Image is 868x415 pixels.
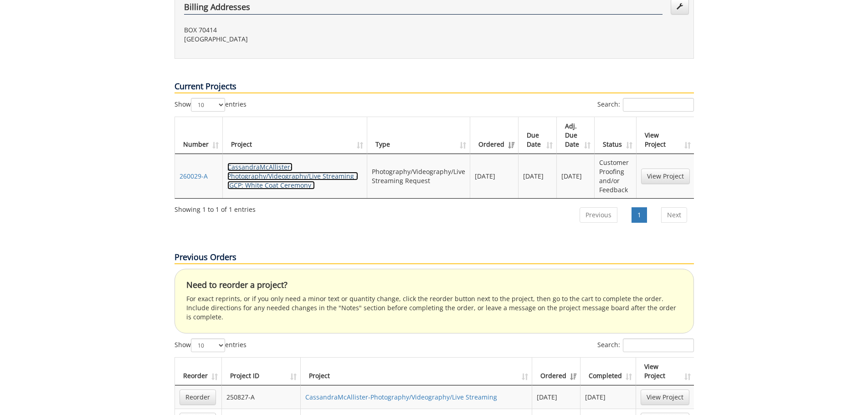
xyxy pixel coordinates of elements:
th: Project: activate to sort column ascending [223,117,367,154]
a: View Project [641,169,690,184]
td: [DATE] [532,385,580,409]
p: Previous Orders [175,251,694,264]
div: Showing 1 to 1 of 1 entries [175,201,256,214]
td: 250827-A [222,385,301,409]
a: CassandraMcAllister-Photography/Videography/Live Streaming - (GCP: White Coat Ceremony ) [227,163,358,190]
a: 260029-A [180,172,208,180]
th: Completed: activate to sort column ascending [580,358,636,385]
a: Next [661,207,687,223]
th: Type: activate to sort column ascending [367,117,470,154]
td: Photography/Videography/Live Streaming Request [367,154,470,198]
p: BOX 70414 [184,26,427,35]
th: Due Date: activate to sort column ascending [519,117,557,154]
th: Project ID: activate to sort column ascending [222,358,301,385]
td: [DATE] [557,154,595,198]
a: View Project [641,389,689,405]
label: Show entries [175,338,247,352]
th: Adj. Due Date: activate to sort column ascending [557,117,595,154]
th: Number: activate to sort column ascending [175,117,223,154]
a: Reorder [180,389,216,405]
th: Project: activate to sort column ascending [301,358,533,385]
select: Showentries [191,338,225,352]
a: 1 [632,207,647,223]
p: Current Projects [175,81,694,93]
td: [DATE] [470,154,519,198]
select: Showentries [191,98,225,112]
h4: Billing Addresses [184,3,663,15]
a: CassandraMcAllister-Photography/Videography/Live Streaming [305,393,497,401]
th: View Project: activate to sort column ascending [637,117,694,154]
th: Status: activate to sort column ascending [595,117,636,154]
th: Ordered: activate to sort column ascending [532,358,580,385]
input: Search: [623,98,694,112]
th: Reorder: activate to sort column ascending [175,358,222,385]
p: [GEOGRAPHIC_DATA] [184,35,427,44]
label: Show entries [175,98,247,112]
td: Customer Proofing and/or Feedback [595,154,636,198]
td: [DATE] [580,385,636,409]
label: Search: [597,98,694,112]
p: For exact reprints, or if you only need a minor text or quantity change, click the reorder button... [186,294,682,322]
input: Search: [623,338,694,352]
label: Search: [597,338,694,352]
td: [DATE] [519,154,557,198]
h4: Need to reorder a project? [186,281,682,290]
th: View Project: activate to sort column ascending [636,358,694,385]
th: Ordered: activate to sort column ascending [470,117,519,154]
a: Previous [580,207,617,223]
